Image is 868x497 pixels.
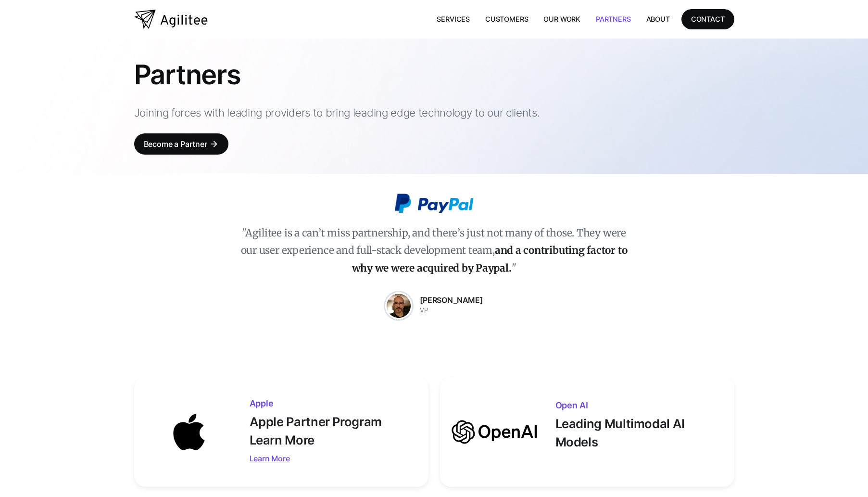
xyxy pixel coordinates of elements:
strong: [PERSON_NAME] [420,295,483,305]
strong: and a contributing factor to why we were acquired by Paypal. [352,244,628,274]
div: arrow_forward [209,139,219,149]
p: "Agilitee is a can’t miss partnership, and there’s just not many of those. They were our user exp... [239,224,629,277]
p: Leading Multimodal AI Models [555,410,723,452]
p: Joining forces with leading providers to bring leading edge technology to our clients. [134,103,554,122]
a: Learn More [250,452,417,465]
a: Customers [478,9,536,29]
a: Services [429,9,478,29]
a: CONTACT [681,9,734,29]
a: About [639,9,678,29]
div: Become a Partner [144,137,207,151]
a: Partners [588,9,639,29]
h3: Apple [250,399,417,408]
h3: Open AI [555,401,723,410]
a: home [134,10,208,29]
p: Apple Partner Program Learn More [250,408,417,450]
div: VP [420,305,483,316]
div: CONTACT [691,13,725,25]
h1: Partners [134,58,554,92]
a: Our Work [536,9,588,29]
a: Become a Partnerarrow_forward [134,133,228,155]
